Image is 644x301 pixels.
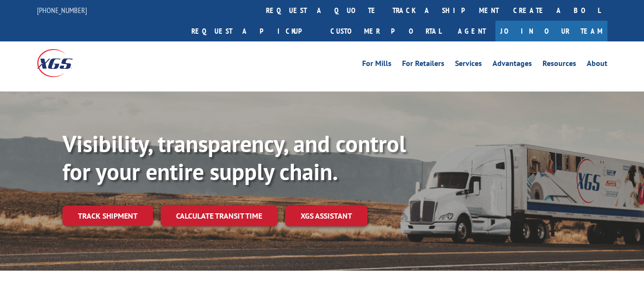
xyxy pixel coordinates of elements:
a: For Retailers [402,60,444,70]
a: Join Our Team [495,21,607,41]
a: Resources [543,60,576,70]
a: Agent [448,21,495,41]
a: Request a pickup [184,21,323,41]
a: XGS ASSISTANT [285,206,367,226]
a: About [587,60,607,70]
a: Advantages [492,60,532,70]
a: For Mills [362,60,391,70]
a: Track shipment [63,206,153,226]
a: Customer Portal [323,21,448,41]
a: Services [455,60,482,70]
a: Calculate transit time [161,206,278,226]
a: [PHONE_NUMBER] [37,5,87,15]
b: Visibility, transparency, and control for your entire supply chain. [63,129,406,186]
